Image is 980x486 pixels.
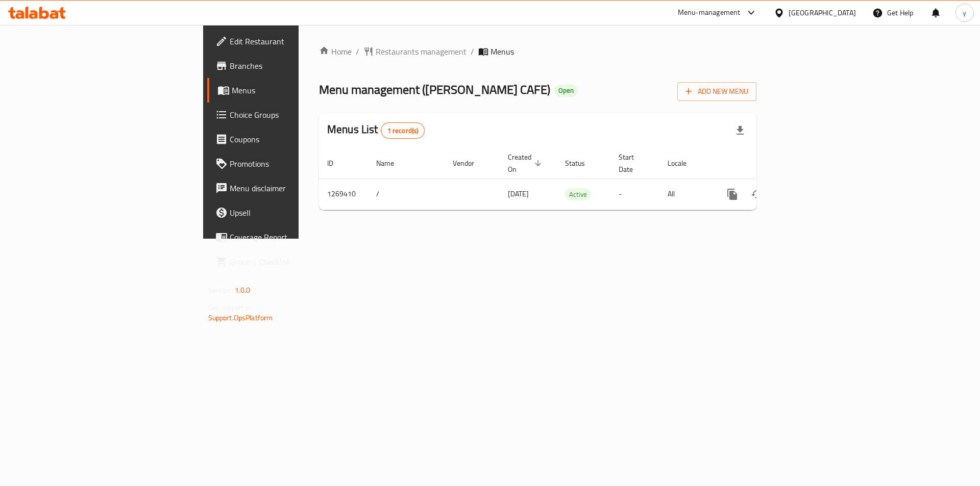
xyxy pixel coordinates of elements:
[554,85,578,97] div: Open
[207,54,367,78] a: Branches
[668,157,700,169] span: Locale
[363,45,467,58] a: Restaurants management
[207,176,367,200] a: Menu disclaimer
[677,82,756,101] button: Add New Menu
[327,157,347,169] span: ID
[963,7,966,18] span: y
[368,178,445,210] td: /
[619,151,647,175] span: Start Date
[491,45,514,58] span: Menus
[685,85,748,98] span: Add New Menu
[678,7,741,19] div: Menu-management
[207,29,367,54] a: Edit Restaurant
[453,157,487,169] span: Vendor
[208,311,273,324] a: Support.OpsPlatform
[376,45,467,58] span: Restaurants management
[208,284,233,297] span: Version:
[232,84,359,96] span: Menus
[230,60,359,72] span: Branches
[381,126,425,136] span: 1 record(s)
[508,151,545,175] span: Created On
[381,122,425,139] div: Total records count
[610,178,659,210] td: -
[230,109,359,121] span: Choice Groups
[471,45,474,58] li: /
[230,158,359,170] span: Promotions
[376,157,407,169] span: Name
[230,231,359,243] span: Coverage Report
[230,35,359,47] span: Edit Restaurant
[745,182,769,207] button: Change Status
[207,127,367,151] a: Coupons
[208,301,255,314] span: Get support on:
[319,78,550,101] span: Menu management ( [PERSON_NAME] CAFE )
[327,122,425,139] h2: Menus List
[230,182,359,194] span: Menu disclaimer
[207,225,367,249] a: Coverage Report
[207,151,367,176] a: Promotions
[554,86,578,95] span: Open
[319,45,756,58] nav: breadcrumb
[712,148,826,179] th: Actions
[565,157,598,169] span: Status
[235,284,251,297] span: 1.0.0
[207,103,367,127] a: Choice Groups
[659,178,712,210] td: All
[720,182,745,207] button: more
[789,7,856,18] div: [GEOGRAPHIC_DATA]
[728,118,752,143] div: Export file
[230,207,359,219] span: Upsell
[207,200,367,225] a: Upsell
[319,148,826,210] table: enhanced table
[565,189,591,200] span: Active
[230,255,359,268] span: Grocery Checklist
[207,78,367,103] a: Menus
[230,133,359,145] span: Coupons
[508,187,529,200] span: [DATE]
[207,249,367,274] a: Grocery Checklist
